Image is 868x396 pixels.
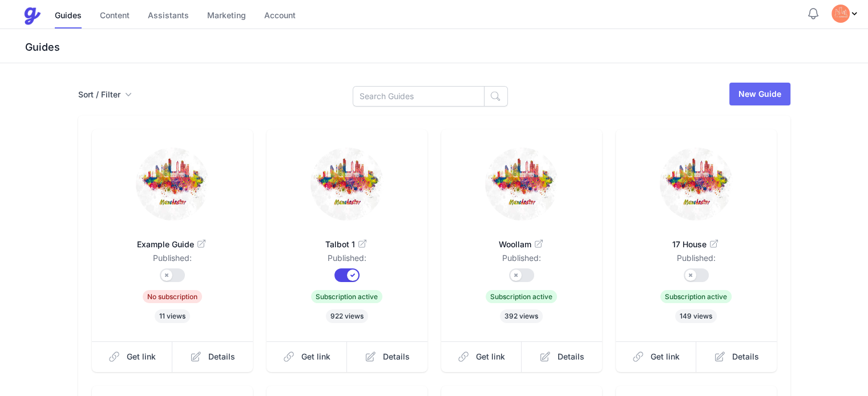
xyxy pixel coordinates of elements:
[729,83,790,105] a: New Guide
[326,309,368,323] span: 922 views
[310,148,383,221] img: r0s0bwl5ucmp358ul77ujuexgwlf
[634,252,758,268] dd: Published:
[675,309,717,323] span: 149 views
[347,341,427,372] a: Details
[732,351,759,362] span: Details
[267,341,348,372] a: Get link
[651,351,680,362] span: Get link
[285,252,409,268] dd: Published:
[353,86,485,107] input: Search Guides
[100,4,130,28] a: Content
[486,290,557,303] span: Subscription active
[459,225,584,252] a: Woollam
[301,351,330,362] span: Get link
[459,239,584,250] span: Woollam
[264,4,296,28] a: Account
[127,351,156,362] span: Get link
[459,252,584,268] dd: Published:
[143,290,202,303] span: No subscription
[23,7,41,25] img: Guestive Guides
[558,351,584,362] span: Details
[172,341,253,372] a: Details
[500,309,543,323] span: 392 views
[110,252,235,268] dd: Published:
[383,351,410,362] span: Details
[696,341,777,372] a: Details
[311,290,382,303] span: Subscription active
[55,4,82,28] a: Guides
[660,290,732,303] span: Subscription active
[485,148,558,221] img: a1hxe46dzoftda01jy5sum204mcu
[285,239,409,250] span: Talbot 1
[136,148,209,221] img: fwkqr36ulqg6ow1zfzm7d0cr5ptx
[78,89,132,100] button: Sort / Filter
[616,341,697,372] a: Get link
[806,7,820,21] button: Notifications
[522,341,602,372] a: Details
[831,5,850,23] img: tvqjz9fzoj60utvjazy95u1g55mu
[660,148,733,221] img: k881h6hyytj5vhp32o8vamoy60s6
[23,40,868,54] h3: Guides
[92,341,173,372] a: Get link
[285,225,409,252] a: Talbot 1
[634,225,758,252] a: 17 House
[476,351,505,362] span: Get link
[148,4,189,28] a: Assistants
[155,309,190,323] span: 11 views
[207,4,246,28] a: Marketing
[110,225,235,252] a: Example Guide
[208,351,235,362] span: Details
[110,239,235,250] span: Example Guide
[634,239,758,250] span: 17 House
[831,5,859,23] div: Profile Menu
[441,341,522,372] a: Get link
